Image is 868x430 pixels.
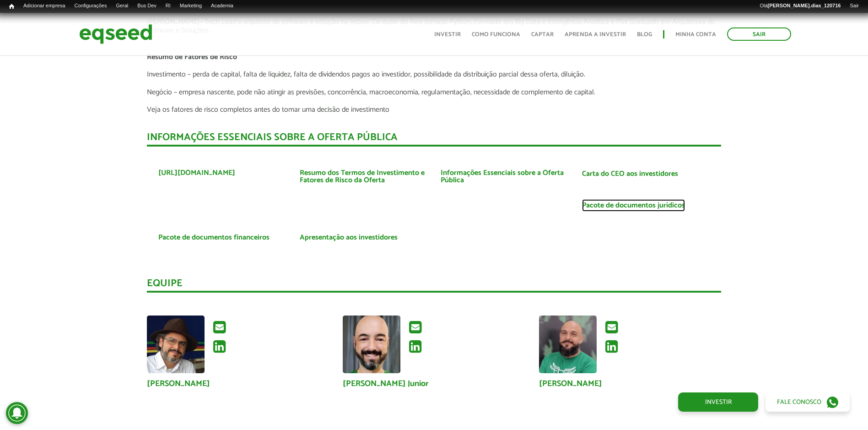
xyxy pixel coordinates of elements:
[539,316,597,373] img: Foto de Josias de Souza
[637,32,652,38] a: Blog
[766,392,850,412] a: Fale conosco
[727,27,791,41] a: Sair
[678,392,758,412] a: Investir
[147,88,721,97] p: Negócio – empresa nascente, pode não atingir as previsões, concorrência, macroeconomia, regulamen...
[147,70,721,79] p: Investimento – perda de capital, falta de liquidez, falta de dividendos pagos ao investidor, poss...
[582,170,678,178] a: Carta do CEO aos investidores
[70,2,112,10] a: Configurações
[147,105,721,114] p: Veja os fatores de risco completos antes do tomar uma decisão de investimento
[539,380,602,388] a: [PERSON_NAME]
[343,316,400,373] img: Foto de Sérgio Hilton Berlotto Junior
[343,380,429,388] a: [PERSON_NAME] Junior
[531,32,554,38] a: Captar
[158,234,270,241] a: Pacote de documentos financeiros
[147,380,210,388] a: [PERSON_NAME]
[441,169,568,184] a: Informações Essenciais sobre a Oferta Pública
[147,51,237,63] span: Resumo de Fatores de Risco
[147,316,205,373] a: Ver perfil do usuário.
[111,2,133,10] a: Geral
[675,32,716,38] a: Minha conta
[147,132,721,147] div: INFORMAÇÕES ESSENCIAIS SOBRE A OFERTA PÚBLICA
[300,169,427,184] a: Resumo dos Termos de Investimento e Fatores de Risco da Oferta
[175,2,206,10] a: Marketing
[19,2,70,10] a: Adicionar empresa
[133,2,161,10] a: Bus Dev
[158,169,235,177] a: [URL][DOMAIN_NAME]
[343,316,400,373] a: Ver perfil do usuário.
[147,278,721,293] div: Equipe
[755,2,845,10] a: Olá[PERSON_NAME].dias_120716
[9,3,14,10] span: Início
[206,2,238,10] a: Academia
[300,234,398,241] a: Apresentação aos investidores
[539,316,597,373] a: Ver perfil do usuário.
[565,32,626,38] a: Aprenda a investir
[434,32,461,38] a: Investir
[768,3,841,8] strong: [PERSON_NAME].dias_120716
[845,2,863,10] a: Sair
[147,316,205,373] img: Foto de Xisto Alves de Souza Junior
[472,32,520,38] a: Como funciona
[5,2,19,11] a: Início
[161,2,175,10] a: RI
[582,202,685,209] a: Pacote de documentos jurídicos
[79,22,152,46] img: EqSeed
